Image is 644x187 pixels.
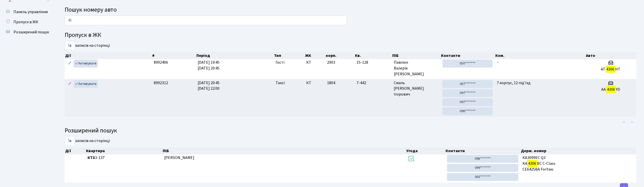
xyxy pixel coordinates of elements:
select: записів на сторінці [65,41,75,51]
a: Активувати [74,80,98,88]
h4: Розширений пошук [65,127,636,134]
span: [DATE] 20:45 [DATE] 22:00 [198,80,220,91]
th: Авто [585,52,637,59]
th: ПІБ [392,52,440,59]
span: 1804 [327,80,335,86]
mark: 4306 [606,86,616,93]
th: ПІБ [162,147,406,154]
th: Ком. [495,52,585,59]
th: ЖК [304,52,325,59]
span: KA3099EC Q3 KA BC C-Class CE6425BA Fortwo [522,155,634,172]
span: 8992406 [154,60,168,65]
th: Квартира [86,147,162,154]
span: Смаль [PERSON_NAME] Ігорович [394,80,438,98]
th: # [152,52,196,59]
h5: AA YD [587,87,635,92]
span: КТ [307,60,323,65]
mark: 4306 [606,66,615,73]
span: Панель управління [13,9,48,15]
a: Активувати [74,60,98,67]
th: Період [196,52,274,59]
h5: АТ НТ [587,67,635,72]
th: Угода [406,147,445,154]
a: Розширений пошук [3,27,53,37]
a: Панель управління [3,7,53,17]
span: 8992312 [154,80,168,86]
input: Пошук [65,16,347,25]
span: 2903 [327,60,335,65]
span: 15-128 [357,60,390,65]
th: Контакти [441,52,495,59]
span: - [497,60,498,65]
span: КТ [307,80,323,86]
th: Тип [274,52,304,59]
th: Дії [65,52,152,59]
select: записів на сторінці [65,136,75,146]
th: Контакти [445,147,521,154]
label: записів на сторінці [65,136,110,146]
mark: 4306 [527,160,537,167]
span: Пропуск в ЖК [13,19,38,25]
span: Павлюк Валерія [PERSON_NAME] [394,60,438,77]
span: 7-442 [357,80,390,86]
span: 7 корпус, 12 під'їзд [497,80,531,86]
span: 3-137 [88,155,160,161]
th: Кв. [355,52,392,59]
label: записів на сторінці [65,41,110,51]
span: Гості [276,60,284,65]
th: Дії [65,147,86,154]
a: Редагувати [67,80,73,88]
th: Держ. номер [521,147,637,154]
b: КТ3 [88,155,95,160]
th: корп. [325,52,355,59]
span: Пошук номеру авто [65,5,117,14]
a: Редагувати [67,60,73,67]
span: Розширений пошук [13,29,49,35]
span: [DATE] 19:45 [DATE] 20:45 [198,60,220,71]
span: Таксі [276,80,285,86]
a: Пропуск в ЖК [3,17,53,27]
span: [PERSON_NAME] [164,155,194,160]
h4: Пропуск в ЖК [65,32,636,39]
